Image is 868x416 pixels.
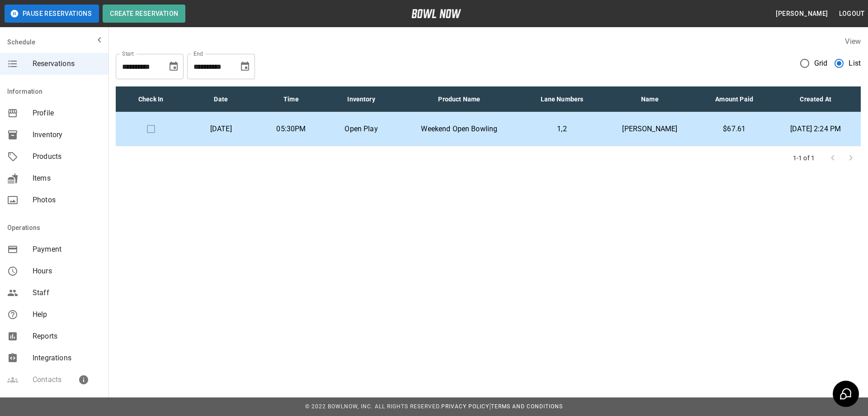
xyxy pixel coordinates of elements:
[333,124,389,134] p: Open Play
[835,5,868,22] button: Logout
[609,124,691,134] p: [PERSON_NAME]
[305,403,441,410] span: © 2022 BowlNow, Inc. All Rights Reserved.
[33,129,101,140] span: Inventory
[522,86,602,112] th: Lane Numbers
[33,331,101,342] span: Reports
[5,5,99,23] button: Pause Reservations
[698,86,770,112] th: Amount Paid
[256,86,326,112] th: Time
[33,151,101,162] span: Products
[404,124,515,134] p: Weekend Open Bowling
[263,124,319,134] p: 05:30PM
[33,108,101,119] span: Profile
[33,266,101,277] span: Hours
[33,353,101,363] span: Integrations
[33,244,101,255] span: Payment
[186,86,256,112] th: Date
[529,124,594,134] p: 1,2
[849,58,861,69] span: List
[396,86,522,112] th: Product Name
[845,37,861,46] label: View
[33,195,101,206] span: Photos
[491,403,563,410] a: Terms and Conditions
[602,86,698,112] th: Name
[33,173,101,184] span: Items
[103,5,185,23] button: Create Reservation
[793,153,815,163] p: 1-1 of 1
[165,57,183,76] button: Choose date, selected date is Oct 3, 2025
[33,309,101,320] span: Help
[33,58,101,69] span: Reservations
[814,58,828,69] span: Grid
[116,86,186,112] th: Check In
[33,287,101,298] span: Staff
[705,124,763,134] p: $67.61
[411,9,461,18] img: logo
[778,124,854,134] p: [DATE] 2:24 PM
[236,57,254,76] button: Choose date, selected date is Nov 3, 2025
[772,5,831,22] button: [PERSON_NAME]
[326,86,396,112] th: Inventory
[770,86,861,112] th: Created At
[441,403,489,410] a: Privacy Policy
[193,124,249,134] p: [DATE]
